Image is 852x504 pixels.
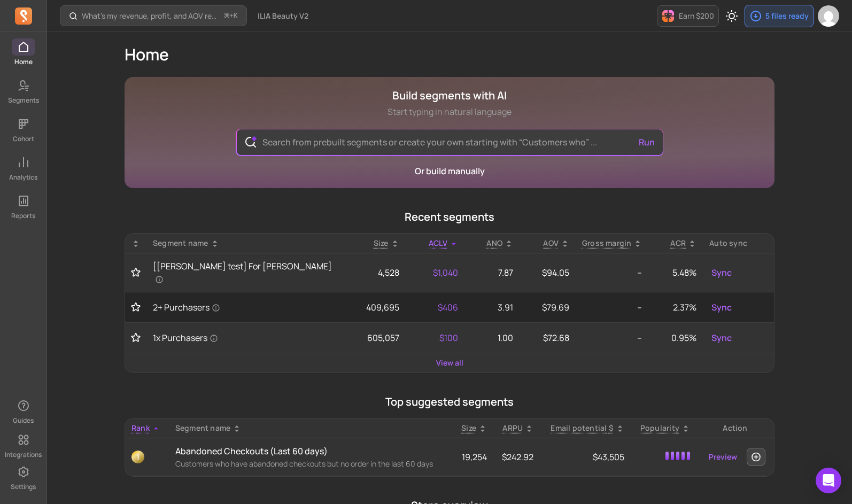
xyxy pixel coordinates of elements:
[175,459,447,469] p: Customers who have abandoned checkouts but no order in the last 60 days
[640,423,679,433] p: Popularity
[224,10,238,21] span: +
[471,301,513,314] p: 3.91
[461,423,476,433] span: Size
[11,212,35,220] p: Reports
[412,331,458,344] p: $100
[582,238,632,249] p: Gross margin
[125,394,774,409] p: Top suggested segments
[462,451,487,463] span: 19,254
[224,10,230,23] kbd: ⌘
[251,6,315,26] button: ILIA Beauty V2
[709,299,734,316] button: Sync
[711,301,732,314] span: Sync
[254,129,646,155] input: Search from prebuilt segments or create your own starting with “Customers who” ...
[13,135,34,143] p: Cohort
[526,301,569,314] p: $79.69
[415,165,485,177] a: Or build manually
[502,451,533,463] span: $242.92
[131,423,150,433] span: Rank
[703,423,768,433] div: Action
[679,11,714,21] p: Earn $200
[175,423,447,433] div: Segment name
[709,264,734,281] button: Sync
[711,266,732,279] span: Sync
[551,423,614,433] p: Email potential $
[502,423,523,433] p: ARPU
[818,5,839,27] img: avatar
[60,5,247,26] button: What’s my revenue, profit, and AOV recently?⌘+K
[131,451,144,463] span: 1
[258,11,308,21] span: ILIA Beauty V2
[153,238,335,249] div: Segment name
[745,5,814,27] button: 5 files ready
[634,131,659,153] button: Run
[12,395,35,427] button: Guides
[388,88,512,103] h1: Build segments with AI
[543,238,559,249] p: AOV
[153,331,335,344] a: 1x Purchasers
[5,451,42,459] p: Integrations
[131,332,140,343] button: Toggle favorite
[657,5,719,27] button: Earn $200
[436,358,463,368] a: View all
[8,96,39,105] p: Segments
[655,266,696,279] p: 5.48%
[388,105,512,118] p: Start typing in natural language
[582,266,642,279] p: --
[125,45,774,64] h1: Home
[721,5,742,27] button: Toggle dark mode
[13,416,34,425] p: Guides
[429,238,447,248] span: ACLV
[471,266,513,279] p: 7.87
[82,11,220,21] p: What’s my revenue, profit, and AOV recently?
[526,266,569,279] p: $94.05
[11,483,36,491] p: Settings
[412,266,458,279] p: $1,040
[14,58,33,66] p: Home
[153,331,218,344] span: 1x Purchasers
[709,238,768,249] div: Auto sync
[234,12,238,20] kbd: K
[412,301,458,314] p: $406
[153,301,335,314] a: 2+ Purchasers
[347,301,399,314] p: 409,695
[709,329,734,346] button: Sync
[711,331,732,344] span: Sync
[131,302,140,313] button: Toggle favorite
[670,238,686,249] p: ACR
[153,301,220,314] span: 2+ Purchasers
[582,301,642,314] p: --
[347,331,399,344] p: 605,057
[374,238,389,248] span: Size
[655,301,696,314] p: 2.37%
[593,451,624,463] span: $43,505
[175,445,447,458] p: Abandoned Checkouts (Last 60 days)
[486,238,502,248] span: ANO
[153,260,335,285] a: [[PERSON_NAME] test] For [PERSON_NAME]
[816,468,841,493] div: Open Intercom Messenger
[704,447,741,467] a: Preview
[655,331,696,344] p: 0.95%
[131,267,140,278] button: Toggle favorite
[582,331,642,344] p: --
[526,331,569,344] p: $72.68
[471,331,513,344] p: 1.00
[125,210,774,224] p: Recent segments
[9,173,37,182] p: Analytics
[765,11,809,21] p: 5 files ready
[347,266,399,279] p: 4,528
